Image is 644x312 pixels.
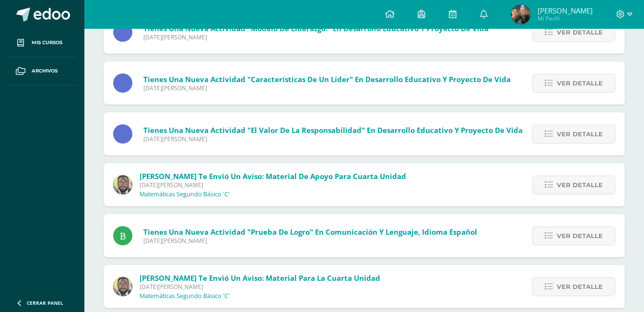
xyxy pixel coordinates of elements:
[557,278,603,296] span: Ver detalle
[140,283,380,291] span: [DATE][PERSON_NAME]
[557,227,603,245] span: Ver detalle
[140,181,406,189] span: [DATE][PERSON_NAME]
[557,74,603,92] span: Ver detalle
[140,273,380,283] span: [PERSON_NAME] te envió un aviso: material para la cuarta unidad
[140,292,230,300] p: Matemáticas Segundo Básico 'C'
[8,57,77,85] a: Archivos
[143,74,511,84] span: Tienes una nueva actividad "Características de un líder" En Desarrollo Educativo y Proyecto de Vida
[113,175,132,194] img: 712781701cd376c1a616437b5c60ae46.png
[113,277,132,296] img: 712781701cd376c1a616437b5c60ae46.png
[511,5,530,24] img: 5e8b3cff9a2e63e16232c679b083e08f.png
[27,300,63,306] span: Cerrar panel
[557,125,603,143] span: Ver detalle
[8,29,77,57] a: Mis cursos
[140,191,230,198] p: Matemáticas Segundo Básico 'C'
[143,33,489,41] span: [DATE][PERSON_NAME]
[557,176,603,194] span: Ver detalle
[143,84,511,92] span: [DATE][PERSON_NAME]
[143,125,523,135] span: Tienes una nueva actividad "El valor de la responsabilidad" En Desarrollo Educativo y Proyecto de...
[557,24,603,41] span: Ver detalle
[140,171,406,181] span: [PERSON_NAME] te envió un aviso: material de apoyo para cuarta unidad
[538,14,593,23] span: Mi Perfil
[32,67,58,75] span: Archivos
[32,39,62,47] span: Mis cursos
[143,227,477,237] span: Tienes una nueva actividad "Prueba de logro" En Comunicación y Lenguaje, Idioma Español
[538,6,593,15] span: [PERSON_NAME]
[143,237,477,245] span: [DATE][PERSON_NAME]
[143,135,523,143] span: [DATE][PERSON_NAME]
